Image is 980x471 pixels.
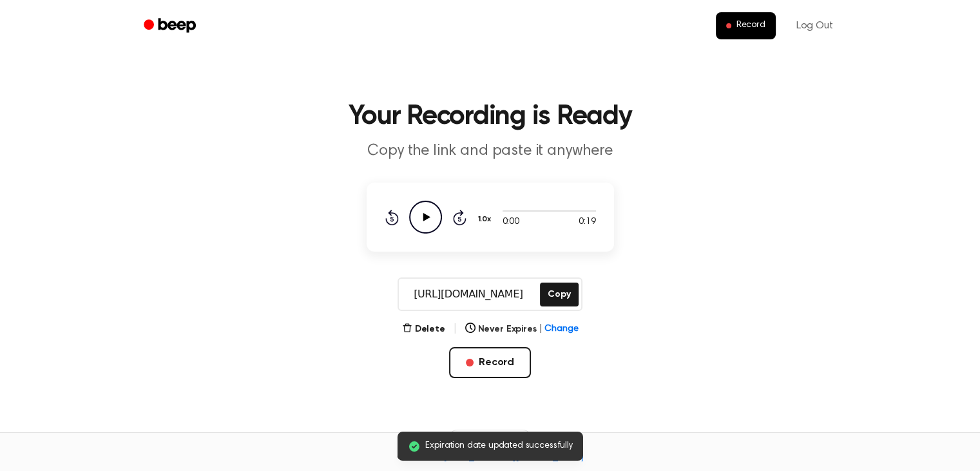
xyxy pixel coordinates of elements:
[465,323,579,336] button: Never Expires|Change
[736,20,765,32] span: Record
[783,10,846,41] a: Log Out
[716,12,776,39] button: Record
[544,323,578,336] span: Change
[453,321,457,337] span: |
[402,323,445,336] button: Delete
[425,439,572,453] span: Expiration date updated successfully
[243,141,738,162] p: Copy the link and paste it anywhere
[477,208,496,230] button: 1.0x
[8,452,972,464] span: Contact us
[160,103,820,130] h1: Your Recording is Ready
[540,283,578,306] button: Copy
[443,453,584,462] a: [EMAIL_ADDRESS][DOMAIN_NAME]
[449,347,531,378] button: Record
[135,14,207,39] a: Beep
[447,430,532,450] button: Recording History
[503,215,519,229] span: 0:00
[539,323,542,336] span: |
[579,215,595,229] span: 0:19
